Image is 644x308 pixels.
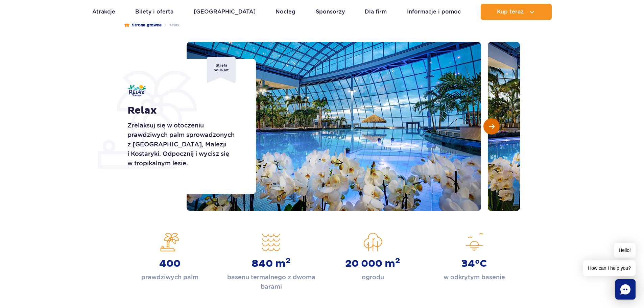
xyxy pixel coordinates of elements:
[345,258,400,270] strong: 20 000 m
[225,273,317,291] p: basenu termalnego z dwoma barami
[481,4,552,20] button: Kup teraz
[252,258,291,270] strong: 840 m
[207,57,236,83] span: Strefa od 16 lat
[461,258,487,270] strong: 34°C
[141,273,198,282] p: prawdziwych palm
[276,4,295,20] a: Nocleg
[483,118,500,135] button: Następny slajd
[444,273,505,282] p: w odkrytym basenie
[127,121,241,168] p: Zrelaksuj się w otoczeniu prawdziwych palm sprowadzonych z [GEOGRAPHIC_DATA], Malezji i Kostaryki...
[286,256,291,265] sup: 2
[407,4,461,20] a: Informacje i pomoc
[127,85,146,96] img: Relax
[497,9,524,15] span: Kup teraz
[124,22,162,28] a: Strona główna
[614,243,636,258] span: Hello!
[583,260,636,276] span: How can I help you?
[194,4,256,20] a: [GEOGRAPHIC_DATA]
[615,279,636,300] div: Chat
[362,273,384,282] p: ogrodu
[316,4,345,20] a: Sponsorzy
[135,4,173,20] a: Bilety i oferta
[365,4,387,20] a: Dla firm
[162,22,180,28] li: Relax
[395,256,400,265] sup: 2
[159,258,181,270] strong: 400
[127,104,241,117] h1: Relax
[92,4,115,20] a: Atrakcje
